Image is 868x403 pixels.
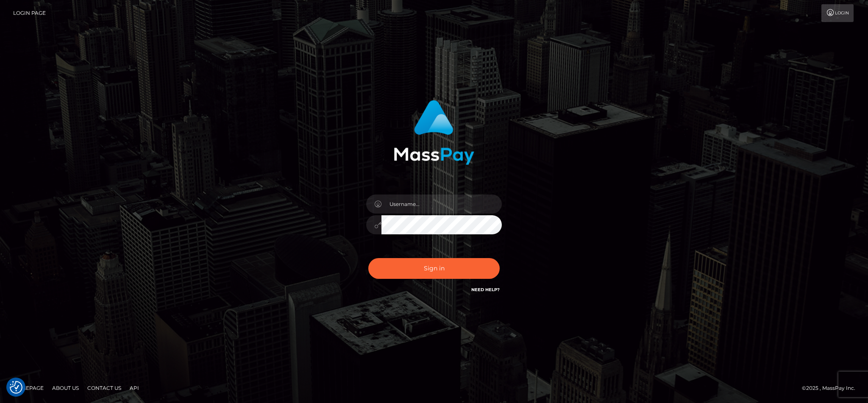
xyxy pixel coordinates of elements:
[368,258,500,279] button: Sign in
[84,381,125,395] a: Contact Us
[126,381,142,395] a: API
[49,381,82,395] a: About Us
[9,381,47,395] a: Homepage
[13,4,46,22] a: Login Page
[10,381,22,394] button: Consent Preferences
[381,195,502,214] input: Username...
[471,287,500,292] a: Need Help?
[802,384,862,393] div: © 2025 , MassPay Inc.
[394,100,474,165] img: MassPay Login
[821,4,854,22] a: Login
[10,381,22,394] img: Revisit consent button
